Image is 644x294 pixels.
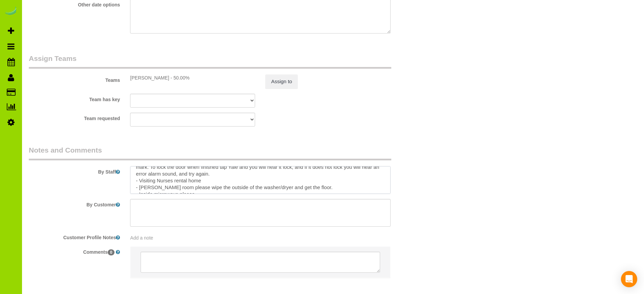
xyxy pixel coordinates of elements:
[265,74,298,89] button: Assign to
[24,113,125,122] label: Team requested
[4,7,18,16] img: Automaid Logo
[29,53,391,69] legend: Assign Teams
[24,166,125,175] label: By Staff
[24,246,125,255] label: Comments
[621,271,637,287] div: Open Intercom Messenger
[29,145,391,160] legend: Notes and Comments
[24,232,125,241] label: Customer Profile Notes
[24,74,125,84] label: Teams
[130,74,255,81] div: [PERSON_NAME] - 50.00%
[24,199,125,208] label: By Customer
[24,94,125,103] label: Team has key
[130,235,153,241] span: Add a note
[108,249,115,255] span: 0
